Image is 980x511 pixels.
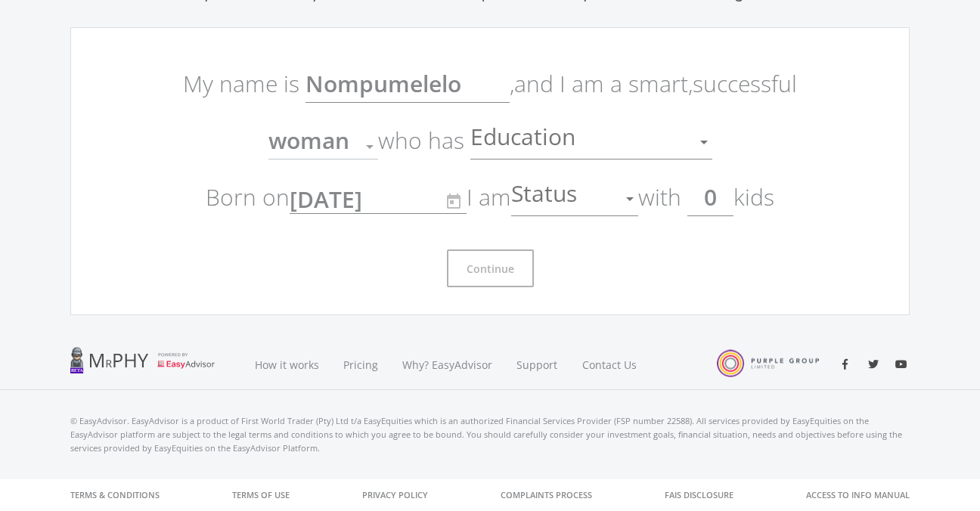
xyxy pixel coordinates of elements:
[232,479,290,511] a: Terms of Use
[243,339,331,390] a: How it works
[665,479,733,511] a: FAIS Disclosure
[331,339,390,390] a: Pricing
[764,181,774,212] span: s
[687,178,733,216] input: #
[437,183,471,217] button: Open calendar
[470,128,579,156] span: Education
[172,55,808,225] p: My name is , and I am a smart, successful who has Born on I am with kid
[570,339,650,390] a: Contact Us
[70,479,160,511] a: Terms & Conditions
[501,479,592,511] a: Complaints Process
[362,479,428,511] a: Privacy Policy
[806,479,910,511] a: Access to Info Manual
[390,339,504,390] a: Why? EasyAdvisor
[504,339,570,390] a: Support
[268,125,349,156] span: woman
[447,249,534,287] button: Continue
[70,414,910,455] p: © EasyAdvisor. EasyAdvisor is a product of First World Trader (Pty) Ltd t/a EasyEquities which is...
[305,65,510,103] input: Name
[511,184,581,213] span: Status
